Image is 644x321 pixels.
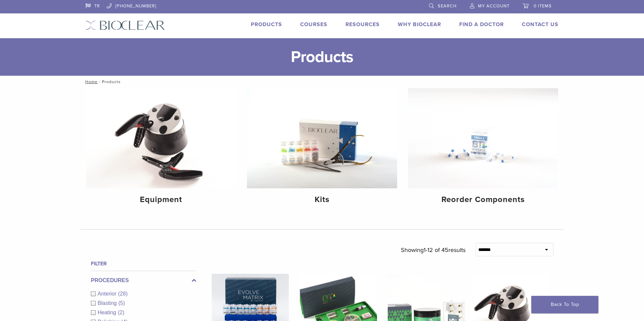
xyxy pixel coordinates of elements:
a: Resources [345,21,380,28]
span: / [98,80,102,83]
span: Anterior [98,291,118,297]
a: Equipment [86,88,236,210]
a: Kits [247,88,397,210]
a: Why Bioclear [398,21,441,28]
a: Contact Us [522,21,558,28]
nav: Products [80,76,563,88]
h4: Equipment [91,194,231,206]
span: (2) [118,310,124,315]
h4: Kits [252,194,392,206]
span: My Account [478,3,509,9]
a: Back To Top [531,296,598,313]
span: 1-12 of 45 [424,246,448,254]
a: Courses [300,21,327,28]
h4: Reorder Components [413,194,553,206]
span: 0 items [534,3,552,9]
a: Products [251,21,282,28]
img: Reorder Components [408,88,558,188]
span: Search [438,3,457,9]
label: Procedures [91,276,196,284]
a: Home [83,79,98,84]
img: Equipment [86,88,236,188]
img: Kits [247,88,397,188]
span: (28) [118,291,127,297]
h4: Filter [91,260,196,268]
img: Bioclear [86,20,165,30]
span: (5) [118,300,125,306]
p: Showing results [401,243,466,257]
span: Blasting [98,300,118,306]
span: Heating [98,310,118,315]
a: Find A Doctor [459,21,504,28]
a: Reorder Components [408,88,558,210]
